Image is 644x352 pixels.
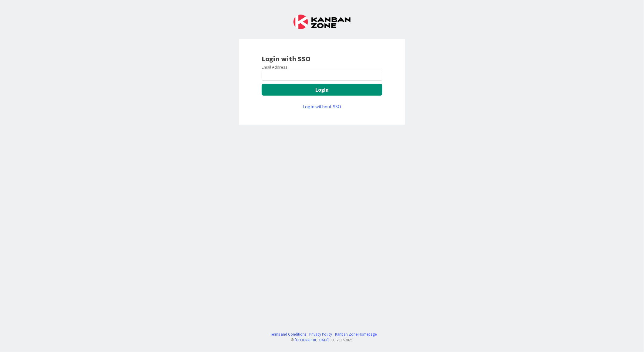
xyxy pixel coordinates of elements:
div: © LLC 2017- 2025 . [267,337,377,343]
a: Login without SSO [303,103,341,110]
img: Kanban Zone [293,15,351,29]
keeper-lock: Open Keeper Popup [372,72,379,79]
a: [GEOGRAPHIC_DATA] [295,337,329,342]
a: Kanban Zone Homepage [335,331,377,337]
a: Privacy Policy [310,331,332,337]
a: Terms and Conditions [270,331,307,337]
b: Login with SSO [262,54,310,63]
button: Login [262,84,382,96]
label: Email Address [262,64,287,70]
